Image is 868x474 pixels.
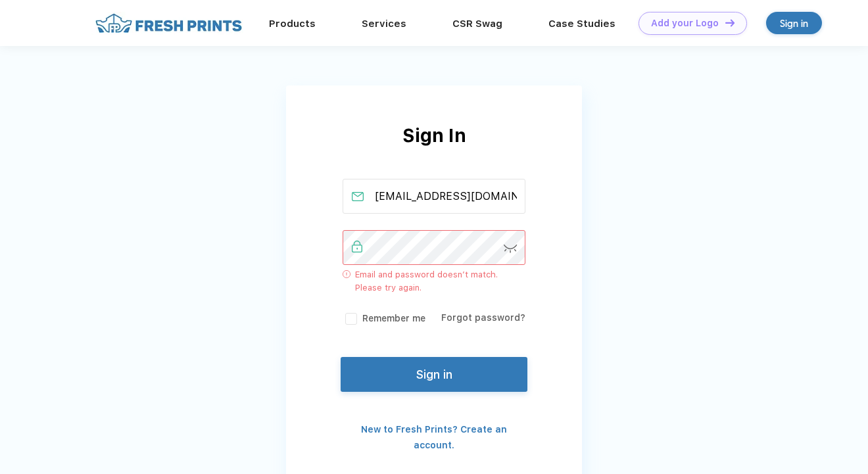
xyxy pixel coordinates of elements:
label: Remember me [343,312,425,325]
img: email_active.svg [352,192,364,201]
img: password_active.svg [352,241,362,252]
div: Add your Logo [651,18,719,29]
a: Sign in [766,12,822,34]
input: Email [343,179,526,214]
img: password-icon.svg [504,245,518,253]
a: New to Fresh Prints? Create an account. [361,424,507,450]
div: Sign In [286,122,582,179]
a: Products [269,18,316,30]
a: Forgot password? [441,312,525,323]
span: Email and password doesn’t match. Please try again. [355,268,526,294]
img: fo%20logo%202.webp [91,12,246,35]
button: Sign in [341,357,527,392]
img: error_icon_desktop.svg [343,270,350,278]
div: Sign in [780,16,808,31]
img: DT [725,19,735,26]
